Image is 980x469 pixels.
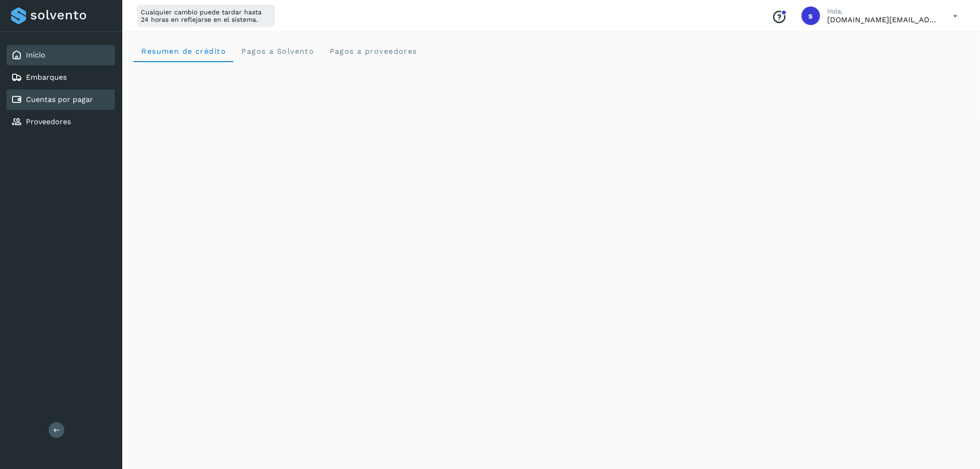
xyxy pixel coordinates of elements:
[6,45,115,65] div: Inicio
[26,73,67,82] a: Embarques
[26,95,93,104] a: Cuentas por pagar
[329,47,417,56] span: Pagos a proveedores
[6,112,115,132] div: Proveedores
[26,117,71,126] a: Proveedores
[141,47,226,56] span: Resumen de crédito
[828,7,939,15] p: Hola,
[6,89,115,110] div: Cuentas por pagar
[137,5,275,27] div: Cualquier cambio puede tardar hasta 24 horas en reflejarse en el sistema.
[828,15,939,24] p: solvento.sl@segmail.co
[241,47,314,56] span: Pagos a Solvento
[26,51,45,59] a: Inicio
[6,67,115,88] div: Embarques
